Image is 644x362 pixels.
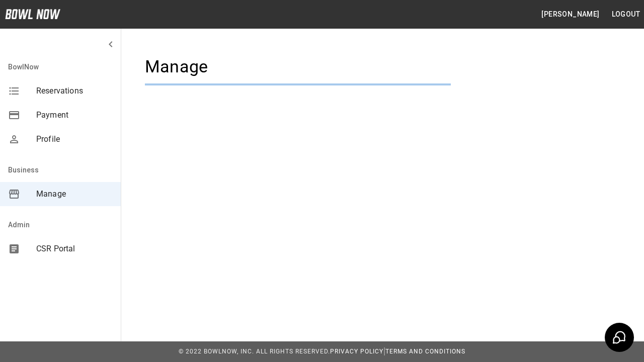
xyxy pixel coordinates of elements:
span: Manage [36,188,113,200]
button: [PERSON_NAME] [537,5,603,24]
span: Profile [36,133,113,145]
button: Logout [608,5,644,24]
img: logo [5,9,60,19]
span: Payment [36,109,113,121]
span: CSR Portal [36,243,113,255]
a: Privacy Policy [330,348,383,355]
span: Reservations [36,85,113,97]
span: © 2022 BowlNow, Inc. All Rights Reserved. [179,348,330,355]
h4: Manage [145,56,451,77]
a: Terms and Conditions [385,348,465,355]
